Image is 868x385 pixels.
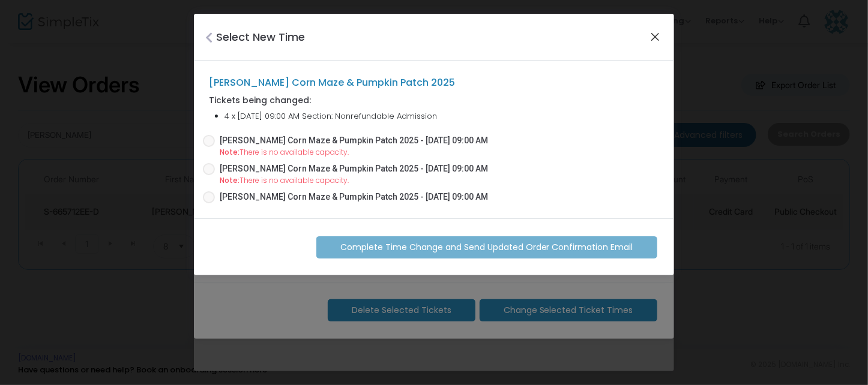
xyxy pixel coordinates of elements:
span: [PERSON_NAME] Corn Maze & Pumpkin Patch 2025 - [DATE] 09:00 AM [220,134,488,147]
span: There is no available capacity. [220,147,349,157]
li: 4 x [DATE] 09:00 AM Section: Nonrefundable Admission [225,110,659,122]
i: Close [205,32,212,44]
span: [PERSON_NAME] Corn Maze & Pumpkin Patch 2025 - [DATE] 09:00 AM [220,191,488,203]
label: Tickets being changed: [209,94,311,107]
span: Note: [220,175,240,185]
span: [PERSON_NAME] Corn Maze & Pumpkin Patch 2025 - [DATE] 09:00 AM [220,163,488,175]
label: [PERSON_NAME] Corn Maze & Pumpkin Patch 2025 [209,76,455,90]
button: Close [648,29,663,44]
span: There is no available capacity. [220,175,349,185]
h4: Select New Time [216,29,305,45]
span: Note: [220,147,240,157]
